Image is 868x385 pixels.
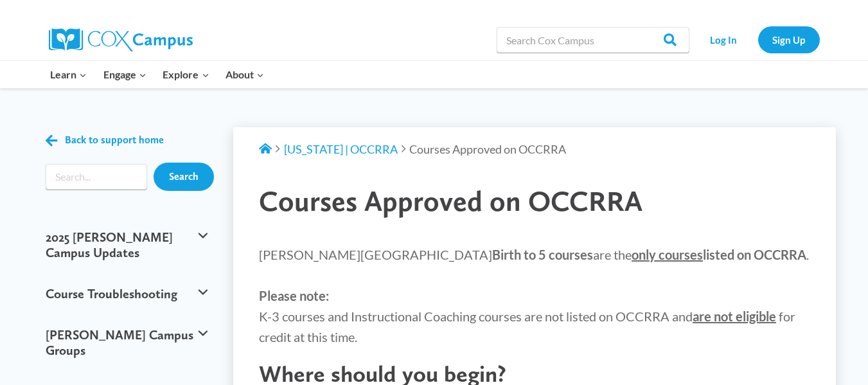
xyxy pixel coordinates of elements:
[696,26,820,53] nav: Secondary Navigation
[497,27,689,53] input: Search Cox Campus
[49,28,193,51] img: Cox Campus
[50,66,87,83] span: Learn
[492,247,593,262] strong: Birth to 5 courses
[696,26,752,53] a: Log In
[65,134,164,146] span: Back to support home
[632,247,703,262] span: only courses
[259,288,329,303] strong: Please note:
[259,142,272,156] a: Support Home
[46,164,148,190] input: Search input
[39,217,215,273] button: 2025 [PERSON_NAME] Campus Updates
[46,164,148,190] form: Search form
[39,273,215,314] button: Course Troubleshooting
[632,247,806,262] strong: listed on OCCRRA
[39,314,215,371] button: [PERSON_NAME] Campus Groups
[103,66,146,83] span: Engage
[259,244,810,347] p: [PERSON_NAME][GEOGRAPHIC_DATA] are the . K-3 courses and Instructional Coaching courses are not l...
[259,184,642,218] span: Courses Approved on OCCRRA
[284,142,398,156] a: [US_STATE] | OCCRRA
[154,163,214,191] input: Search
[163,66,209,83] span: Explore
[409,142,566,156] span: Courses Approved on OCCRRA
[693,309,776,324] strong: are not eligible
[46,131,164,150] a: Back to support home
[758,26,820,53] a: Sign Up
[226,66,264,83] span: About
[42,61,272,88] nav: Primary Navigation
